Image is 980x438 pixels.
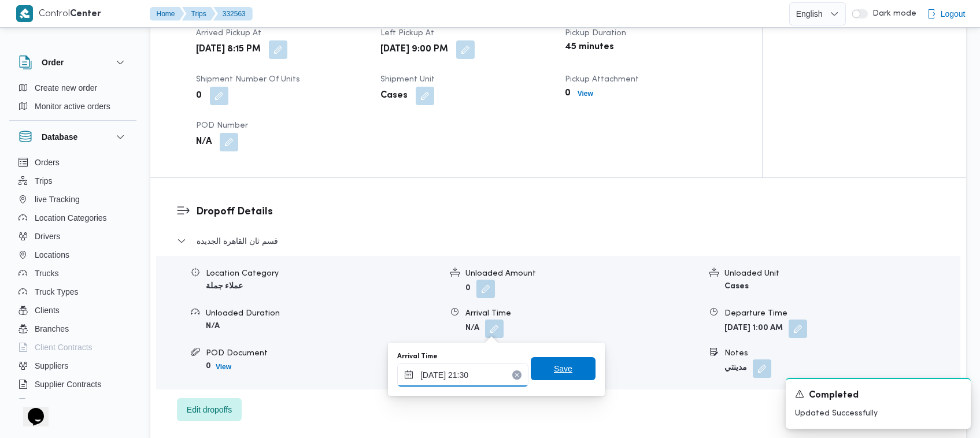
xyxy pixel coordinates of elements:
[42,130,77,144] h3: Database
[206,268,441,280] div: Location Category
[35,322,69,336] span: Branches
[809,389,859,403] span: Completed
[35,266,58,280] span: Trucks
[380,89,408,103] b: Cases
[14,246,132,264] button: Locations
[35,303,60,317] span: Clients
[465,307,701,320] div: Arrival Time
[35,359,68,373] span: Suppliers
[724,283,749,290] b: Cases
[196,204,940,220] h3: Dropoff Details
[14,97,132,116] button: Monitor active orders
[177,234,940,248] button: قسم ثان القاهرة الجديدة
[19,130,127,144] button: Database
[14,394,132,412] button: Devices
[554,362,572,376] span: Save
[12,392,49,426] iframe: chat widget
[196,89,202,103] b: 0
[941,7,966,21] span: Logout
[14,320,132,338] button: Branches
[213,7,253,21] button: 332563
[196,76,300,83] span: Shipment Number of Units
[211,360,236,374] button: View
[196,122,248,129] span: POD Number
[14,264,132,283] button: Trucks
[16,5,33,22] img: X8yXhbKr1z7QwAAAABJRU5ErkJggg==
[206,347,441,359] div: POD Document
[35,174,53,188] span: Trips
[724,324,783,332] b: [DATE] 1:00 AM
[724,364,747,372] b: مدينتي
[380,76,435,83] span: Shipment Unit
[397,352,438,361] label: Arrival Time
[565,76,639,83] span: Pickup Attachment
[14,79,132,97] button: Create new order
[724,268,960,280] div: Unloaded Unit
[14,172,132,190] button: Trips
[196,43,261,57] b: [DATE] 8:15 PM
[512,370,522,380] button: Clear input
[465,268,701,280] div: Unloaded Amount
[565,40,614,54] b: 45 minutes
[465,324,479,332] b: N/A
[206,307,441,320] div: Unloaded Duration
[156,256,960,389] div: قسم ثان القاهرة الجديدة
[380,43,448,57] b: [DATE] 9:00 PM
[14,301,132,320] button: Clients
[14,283,132,301] button: Truck Types
[465,284,471,292] b: 0
[9,153,136,403] div: Database
[531,357,596,380] button: Save
[9,79,136,120] div: Order
[150,7,184,21] button: Home
[182,7,216,21] button: Trips
[35,377,101,391] span: Supplier Contracts
[70,10,101,18] b: Center
[187,403,232,417] span: Edit dropoffs
[573,87,598,101] button: View
[565,29,626,37] span: Pickup Duration
[922,2,970,25] button: Logout
[868,9,916,18] span: Dark mode
[35,81,97,95] span: Create new order
[724,307,960,320] div: Departure Time
[35,192,80,206] span: live Tracking
[35,155,60,169] span: Orders
[35,229,60,243] span: Drivers
[14,227,132,246] button: Drivers
[35,396,64,410] span: Devices
[196,135,212,149] b: N/A
[14,338,132,357] button: Client Contracts
[14,357,132,375] button: Suppliers
[196,29,261,37] span: Arrived Pickup At
[177,398,242,421] button: Edit dropoffs
[724,347,960,359] div: Notes
[14,209,132,227] button: Location Categories
[35,99,110,113] span: Monitor active orders
[380,29,434,37] span: Left Pickup At
[216,363,231,371] b: View
[565,87,571,101] b: 0
[795,388,961,403] div: Notification
[14,375,132,394] button: Supplier Contracts
[35,211,107,225] span: Location Categories
[35,248,69,262] span: Locations
[42,55,64,69] h3: Order
[206,283,243,290] b: عملاء جملة
[206,362,211,370] b: 0
[14,153,132,172] button: Orders
[35,340,93,354] span: Client Contracts
[19,55,127,69] button: Order
[35,285,78,299] span: Truck Types
[397,363,528,387] input: Press the down key to open a popover containing a calendar.
[795,407,961,420] p: Updated Successfully
[206,322,220,330] b: N/A
[197,234,278,248] span: قسم ثان القاهرة الجديدة
[578,90,593,98] b: View
[14,190,132,209] button: live Tracking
